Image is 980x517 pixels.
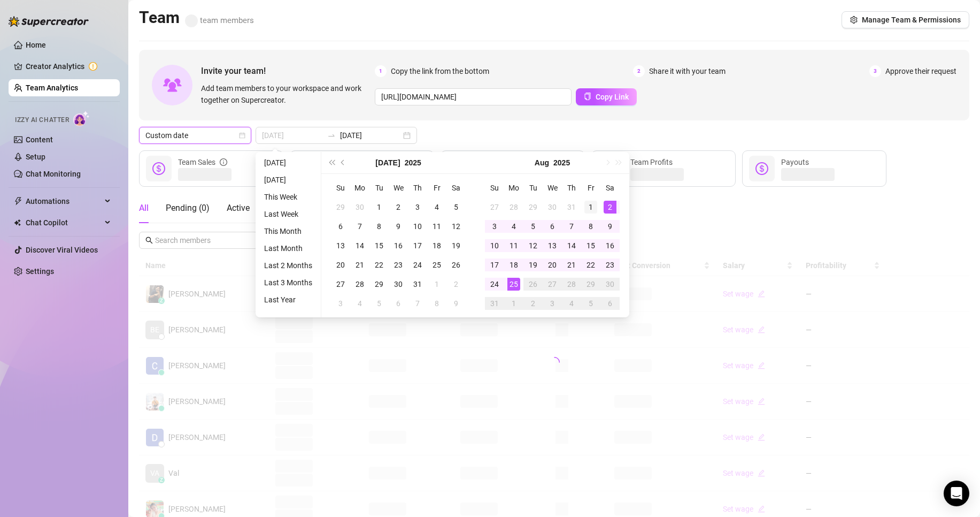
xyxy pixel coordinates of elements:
[260,276,317,289] li: Last 3 Months
[584,239,597,252] div: 15
[485,294,504,313] td: 2025-08-31
[375,65,387,77] span: 1
[546,278,559,291] div: 27
[527,258,539,271] div: 19
[73,111,90,126] img: AI Chatter
[408,217,427,236] td: 2025-07-10
[446,275,466,294] td: 2025-08-02
[260,293,317,306] li: Last Year
[427,255,446,275] td: 2025-07-25
[389,178,408,197] th: We
[553,152,570,173] button: Choose a year
[485,236,504,255] td: 2025-08-10
[485,178,504,197] th: Su
[543,178,562,197] th: We
[389,255,408,275] td: 2025-07-23
[562,275,581,294] td: 2025-08-28
[600,178,620,197] th: Sa
[427,236,446,255] td: 2025-07-18
[392,239,405,252] div: 16
[166,202,210,215] div: Pending ( 0 )
[523,197,543,217] td: 2025-07-29
[944,481,969,506] div: Open Intercom Messenger
[408,236,427,255] td: 2025-07-17
[392,258,405,271] div: 23
[331,197,350,217] td: 2025-06-29
[411,239,424,252] div: 17
[450,297,462,310] div: 9
[331,294,350,313] td: 2025-08-03
[562,255,581,275] td: 2025-08-21
[523,217,543,236] td: 2025-08-05
[576,88,637,105] button: Copy Link
[596,93,629,101] span: Copy Link
[408,197,427,217] td: 2025-07-03
[201,82,371,106] span: Add team members to your workspace and work together on Supercreator.
[260,225,317,238] li: This Month
[375,152,400,173] button: Choose a month
[504,236,523,255] td: 2025-08-11
[523,255,543,275] td: 2025-08-19
[450,258,462,271] div: 26
[373,239,385,252] div: 15
[430,278,443,291] div: 1
[411,201,424,214] div: 3
[604,201,616,214] div: 2
[334,297,347,310] div: 3
[411,297,424,310] div: 7
[220,156,227,168] span: info-circle
[155,234,243,246] input: Search members
[630,158,673,166] span: Team Profits
[507,201,520,214] div: 28
[584,201,597,214] div: 1
[600,294,620,313] td: 2025-09-06
[600,255,620,275] td: 2025-08-23
[546,258,559,271] div: 20
[543,255,562,275] td: 2025-08-20
[373,201,385,214] div: 1
[139,7,254,28] h2: Team
[604,239,616,252] div: 16
[373,278,385,291] div: 29
[507,258,520,271] div: 18
[565,201,578,214] div: 31
[152,162,165,175] span: dollar-circle
[427,178,446,197] th: Fr
[430,201,443,214] div: 4
[392,220,405,233] div: 9
[562,294,581,313] td: 2025-09-04
[600,275,620,294] td: 2025-08-30
[604,297,616,310] div: 6
[26,83,78,92] a: Team Analytics
[427,275,446,294] td: 2025-08-01
[546,201,559,214] div: 30
[239,132,245,139] span: calendar
[369,275,389,294] td: 2025-07-29
[562,217,581,236] td: 2025-08-07
[581,275,600,294] td: 2025-08-29
[389,236,408,255] td: 2025-07-16
[488,258,501,271] div: 17
[392,201,405,214] div: 2
[430,258,443,271] div: 25
[584,220,597,233] div: 8
[391,65,489,77] span: Copy the link from the bottom
[581,197,600,217] td: 2025-08-01
[373,297,385,310] div: 5
[869,65,881,77] span: 3
[562,236,581,255] td: 2025-08-14
[523,236,543,255] td: 2025-08-12
[411,278,424,291] div: 31
[26,170,81,178] a: Chat Monitoring
[488,239,501,252] div: 10
[353,239,366,252] div: 14
[350,197,369,217] td: 2025-06-30
[600,217,620,236] td: 2025-08-09
[392,297,405,310] div: 6
[485,197,504,217] td: 2025-07-27
[600,197,620,217] td: 2025-08-02
[523,275,543,294] td: 2025-08-26
[565,258,578,271] div: 21
[755,162,768,175] span: dollar-circle
[862,16,961,24] span: Manage Team & Permissions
